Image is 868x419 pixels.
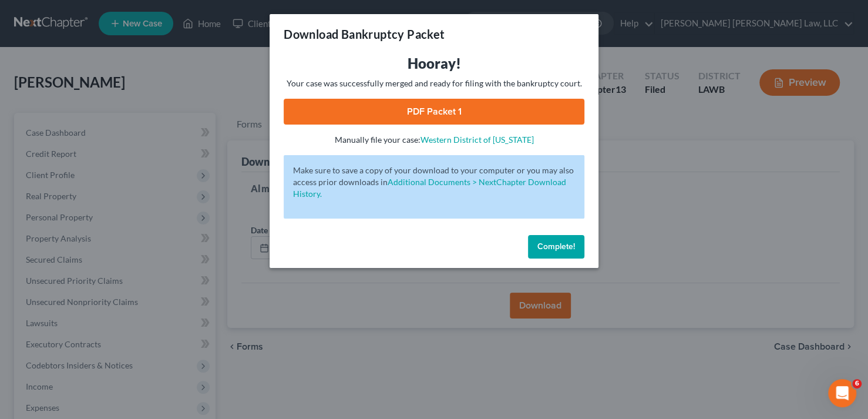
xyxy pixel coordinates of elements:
p: Make sure to save a copy of your download to your computer or you may also access prior downloads in [293,165,575,200]
iframe: Intercom live chat [828,379,856,407]
a: Additional Documents > NextChapter Download History. [293,177,566,199]
p: Manually file your case: [284,134,584,146]
a: Western District of [US_STATE] [420,135,534,145]
h3: Hooray! [284,54,584,73]
span: Complete! [537,242,575,252]
h3: Download Bankruptcy Packet [284,26,445,42]
span: 6 [852,379,862,388]
p: Your case was successfully merged and ready for filing with the bankruptcy court. [284,78,584,89]
a: PDF Packet 1 [284,99,584,125]
button: Complete! [528,235,584,259]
